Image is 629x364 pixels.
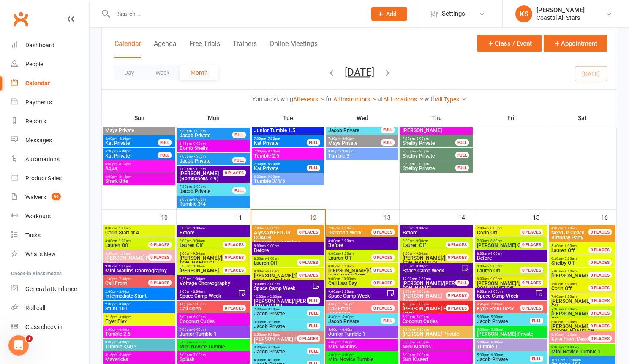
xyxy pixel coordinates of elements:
[425,95,436,102] strong: with
[328,264,381,268] span: 8:00am
[105,166,174,171] span: Aqua
[158,139,172,146] div: FULL
[179,239,233,243] span: 8:00am
[179,158,233,163] span: Jacob Private
[179,167,233,171] span: 7:00pm
[563,226,577,230] span: - 5:00am
[158,152,172,158] div: FULL
[588,285,612,291] div: 0 PLACES
[442,4,465,23] span: Settings
[233,40,257,58] button: Trainers
[328,290,387,293] span: 9:00am
[105,141,158,146] span: Kat Private
[477,264,530,268] span: 8:00am
[179,264,233,268] span: 8:30am
[381,139,395,146] div: FULL
[11,93,89,112] a: Payments
[11,55,89,74] a: People
[328,239,397,243] span: 8:00am
[414,239,428,243] span: - 9:00am
[402,153,456,158] span: Shelby Private
[378,95,383,102] strong: at
[252,95,293,102] strong: You are viewing
[192,198,206,201] span: - 9:00pm
[477,290,535,293] span: 9:00am
[403,242,426,248] span: Lauren Off
[192,185,206,189] span: - 8:00pm
[11,74,89,93] a: Calendar
[11,131,89,150] a: Messages
[371,229,395,235] div: 0 PLACES
[105,255,158,266] span: [PERSON_NAME] Front Desk
[328,226,381,230] span: 7:30am
[563,282,577,286] span: - 8:00am
[105,242,128,248] span: Lauren Off
[105,239,158,243] span: 8:00am
[266,257,279,261] span: - 9:00am
[544,35,607,52] button: Appointment
[415,137,429,141] span: - 8:00pm
[402,264,461,268] span: 9:00am
[11,112,89,131] a: Reports
[180,268,219,274] span: [PERSON_NAME]
[328,137,381,141] span: 7:30pm
[179,290,238,293] span: 9:00am
[601,210,616,224] div: 16
[266,282,280,286] span: - 3:00pm
[117,175,131,179] span: - 8:15pm
[328,255,351,261] span: Lauren Off
[117,290,131,293] span: - 3:00pm
[477,226,530,230] span: 7:00am
[253,128,322,133] span: Junior Tumble 1.5
[402,230,471,235] span: Before
[551,226,599,230] span: 4:00am
[154,40,177,58] button: Agenda
[179,293,238,299] span: Space Camp Week
[148,280,172,286] div: 0 PLACES
[489,290,503,293] span: - 3:00pm
[105,280,127,286] span: Cali Front
[25,42,54,49] div: Dashboard
[402,137,456,141] span: 7:30pm
[328,268,381,279] span: [PERSON_NAME]/[PERSON_NAME] Off
[477,293,535,299] span: Space Camp Week
[117,149,131,153] span: - 6:00pm
[25,251,56,258] div: What's New
[548,109,617,127] th: Sat
[415,290,429,293] span: - 5:00pm
[179,185,233,189] span: 7:30pm
[266,162,280,166] span: - 8:00pm
[345,66,374,78] button: [DATE]
[191,290,205,293] span: - 3:00pm
[179,277,248,281] span: 8:30am
[105,149,158,153] span: 5:30pm
[179,189,233,194] span: Jacob Private
[455,139,469,146] div: FULL
[254,260,277,266] span: Lauren Off
[307,139,320,146] div: FULL
[371,280,395,286] div: 0 PLACES
[381,127,395,133] div: FULL
[145,65,180,80] button: Week
[25,323,63,330] div: Class check-in
[551,285,572,291] span: Corin Off
[191,277,205,281] span: - 1:00pm
[253,149,322,153] span: 7:00pm
[402,141,456,146] span: Shelby Private
[192,129,206,133] span: - 7:00pm
[328,149,397,153] span: 8:00pm
[251,109,325,127] th: Tue
[536,6,585,14] div: [PERSON_NAME]
[455,165,469,171] div: FULL
[253,269,307,273] span: 8:00am
[180,171,219,177] span: [PERSON_NAME]
[179,252,233,255] span: 8:00am
[417,277,431,281] span: - 2:30pm
[328,277,381,281] span: 9:00am
[232,132,246,138] div: FULL
[253,282,312,286] span: 9:00am
[340,290,354,293] span: - 3:00pm
[11,280,89,299] a: General attendance kiosk mode
[253,141,307,146] span: Kat Private
[402,128,471,133] span: [PERSON_NAME]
